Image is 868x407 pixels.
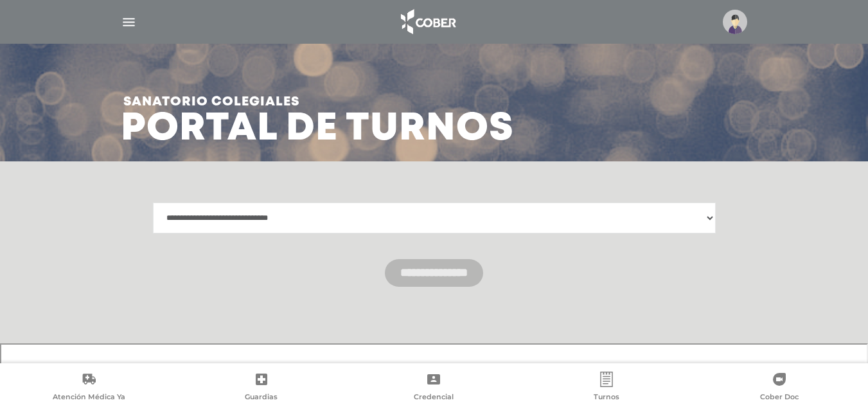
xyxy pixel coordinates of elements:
[394,6,461,37] img: logo_cober_home-white.png
[33,26,833,55] h1: 404 Page Not Found
[760,392,799,404] span: Cober Doc
[594,392,619,404] span: Turnos
[520,372,693,404] a: Turnos
[53,392,125,404] span: Atención Médica Ya
[348,372,520,404] a: Credencial
[3,372,175,404] a: Atención Médica Ya
[245,392,278,404] span: Guardias
[723,10,747,34] img: profile-placeholder.svg
[42,64,823,77] p: The page you requested was not found.
[121,86,514,146] h3: Portal de turnos
[121,14,137,30] img: Cober_menu-lines-white.svg
[693,372,865,404] a: Cober Doc
[123,86,514,119] span: Sanatorio colegiales
[414,392,454,404] span: Credencial
[175,372,348,404] a: Guardias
